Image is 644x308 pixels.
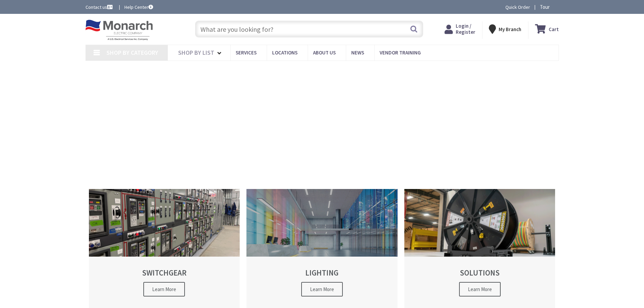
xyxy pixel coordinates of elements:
a: Help Center [124,4,153,10]
h2: SOLUTIONS [416,268,544,277]
span: Vendor Training [380,49,421,56]
span: Learn More [459,282,501,297]
span: News [351,49,364,56]
strong: Cart [549,23,559,35]
span: Services [236,49,257,56]
a: Contact us [86,4,114,10]
a: Login / Register [445,23,475,35]
h2: LIGHTING [258,268,386,277]
span: Locations [272,49,297,56]
div: My Branch [489,23,521,35]
a: Quick Order [505,4,530,10]
input: What are you looking for? [195,21,423,38]
span: Login / Register [456,23,475,35]
h2: SWITCHGEAR [101,268,228,277]
span: Tour [540,4,557,10]
a: Cart [535,23,559,35]
span: Learn More [143,282,185,297]
span: Learn More [301,282,343,297]
strong: My Branch [499,26,521,32]
span: About Us [313,49,336,56]
span: Shop By Category [106,49,158,56]
img: Monarch Electric Company [86,20,153,41]
span: Shop By List [178,49,214,56]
